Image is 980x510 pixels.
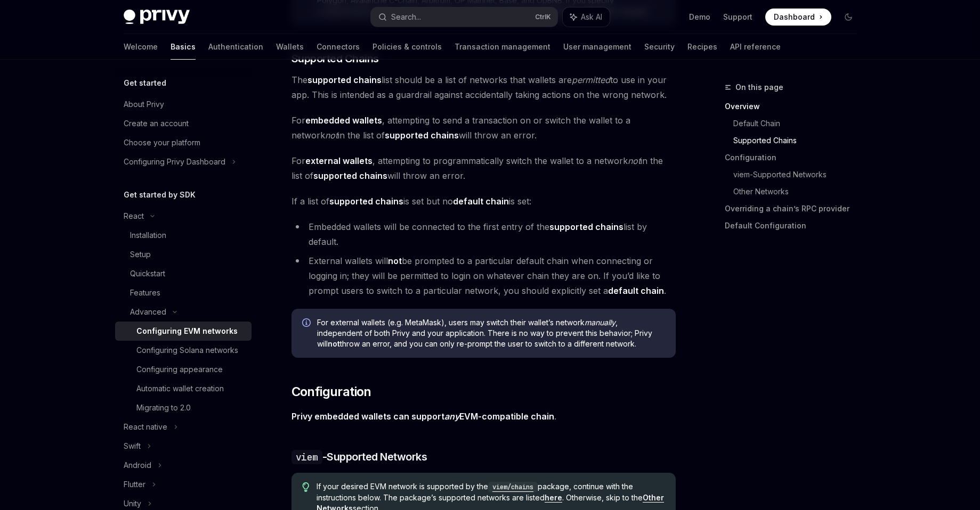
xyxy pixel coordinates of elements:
div: Configuring appearance [136,363,223,376]
div: Quickstart [130,267,165,280]
div: Create an account [124,117,189,130]
span: For external wallets (e.g. MetaMask), users may switch their wallet’s network , independent of bo... [317,317,665,349]
span: Configuration [291,383,371,400]
em: any [444,411,459,422]
a: Migrating to 2.0 [115,398,252,417]
div: Configuring Privy Dashboard [124,155,225,168]
a: Configuring EVM networks [115,322,252,341]
strong: supported chains [549,221,623,232]
span: . [291,409,676,424]
h5: Get started [124,77,166,89]
div: Features [130,286,160,299]
div: Android [124,459,151,472]
strong: default chain [453,196,509,207]
a: Default Chain [733,115,865,132]
div: React [124,210,144,223]
a: Installation [115,226,252,245]
a: Create an account [115,114,252,133]
a: viem/chains [488,482,538,491]
div: React native [124,421,167,433]
em: not [628,155,641,166]
a: Default Configuration [725,217,865,234]
a: Transaction management [455,34,550,60]
a: Demo [689,12,710,22]
div: Configuring Solana networks [136,344,238,357]
a: Dashboard [765,9,831,26]
code: viem [291,450,322,464]
strong: supported chains [385,130,459,141]
li: External wallets will be prompted to a particular default chain when connecting or logging in; th... [291,253,676,298]
strong: embedded wallets [305,115,382,126]
svg: Tip [302,482,310,492]
a: Recipes [687,34,717,60]
a: default chain [453,196,509,207]
a: Overriding a chain’s RPC provider [725,200,865,217]
code: viem/chains [488,482,538,492]
span: Dashboard [774,12,815,22]
a: Configuring Solana networks [115,341,252,360]
a: Basics [171,34,196,60]
button: Toggle dark mode [840,9,857,26]
span: On this page [735,81,783,94]
li: Embedded wallets will be connected to the first entry of the list by default. [291,219,676,249]
div: Advanced [130,306,166,318]
a: Supported Chains [733,132,865,149]
strong: supported chains [313,170,387,181]
div: Setup [130,248,151,261]
span: Ask AI [581,12,602,22]
a: Configuring appearance [115,360,252,379]
a: here [545,493,562,503]
a: User management [563,34,631,60]
div: Flutter [124,478,145,491]
a: Security [644,34,675,60]
a: Support [723,12,752,22]
span: For , attempting to programmatically switch the wallet to a network in the list of will throw an ... [291,153,676,183]
span: The list should be a list of networks that wallets are to use in your app. This is intended as a ... [291,72,676,102]
a: About Privy [115,95,252,114]
strong: not [388,256,402,266]
span: For , attempting to send a transaction on or switch the wallet to a network in the list of will t... [291,113,676,143]
img: dark logo [124,10,190,24]
div: Choose your platform [124,136,200,149]
span: Ctrl K [535,13,551,21]
div: Installation [130,229,166,242]
a: Features [115,283,252,302]
div: Configuring EVM networks [136,325,238,338]
a: Overview [725,98,865,115]
a: Quickstart [115,264,252,283]
a: viem-Supported Networks [733,166,865,183]
a: Wallets [276,34,304,60]
a: Authentication [208,34,263,60]
em: not [325,130,338,141]
strong: supported chains [307,75,382,85]
a: Choose your platform [115,133,252,152]
div: Migrating to 2.0 [136,401,191,414]
strong: not [328,339,340,348]
h5: Get started by SDK [124,188,196,201]
strong: external wallets [305,155,372,166]
strong: supported chains [329,196,403,207]
a: Automatic wallet creation [115,379,252,398]
div: Swift [124,440,141,453]
em: manually [585,318,615,327]
div: About Privy [124,98,164,111]
strong: Privy embedded wallets can support EVM-compatible chain [291,411,554,422]
button: Search...CtrlK [371,7,557,27]
em: permitted [572,75,610,85]
a: Configuration [725,149,865,166]
div: Search... [391,11,421,23]
button: Ask AI [563,7,610,27]
a: Policies & controls [372,34,442,60]
div: Unity [124,497,141,510]
a: Welcome [124,34,158,60]
span: If a list of is set but no is set: [291,194,676,209]
strong: default chain [608,285,664,296]
a: Connectors [317,34,360,60]
span: -Supported Networks [291,449,427,464]
div: Automatic wallet creation [136,382,224,395]
a: API reference [730,34,781,60]
svg: Info [302,318,313,329]
a: Other Networks [733,183,865,200]
a: Setup [115,245,252,264]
